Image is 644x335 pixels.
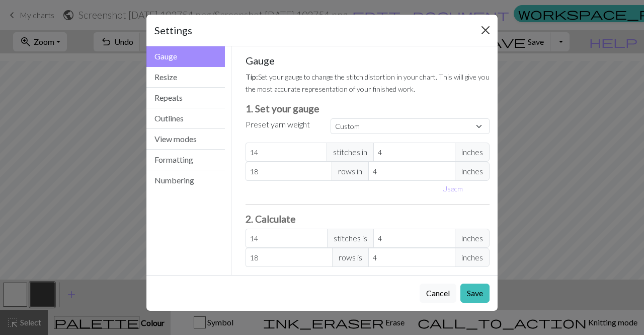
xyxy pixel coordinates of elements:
button: Close [477,22,494,38]
button: View modes [146,129,225,150]
button: Numbering [146,170,225,190]
button: Cancel [420,284,456,303]
button: Resize [146,67,225,88]
button: Outlines [146,108,225,129]
button: Formatting [146,150,225,170]
label: Preset yarn weight [246,118,310,130]
span: inches [455,162,490,181]
span: stitches is [327,229,374,248]
span: inches [455,229,490,248]
strong: Tip: [246,73,258,81]
small: Set your gauge to change the stitch distortion in your chart. This will give you the most accurat... [246,73,490,93]
span: inches [455,248,490,267]
button: Save [460,284,490,303]
span: stitches in [327,143,374,162]
span: rows is [332,248,369,267]
span: rows in [332,162,369,181]
h5: Settings [154,23,192,38]
h3: 1. Set your gauge [246,103,490,114]
button: Repeats [146,88,225,108]
span: inches [455,143,490,162]
button: Gauge [146,46,225,67]
h3: 2. Calculate [246,213,490,225]
button: Usecm [438,181,467,196]
h5: Gauge [246,54,490,66]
